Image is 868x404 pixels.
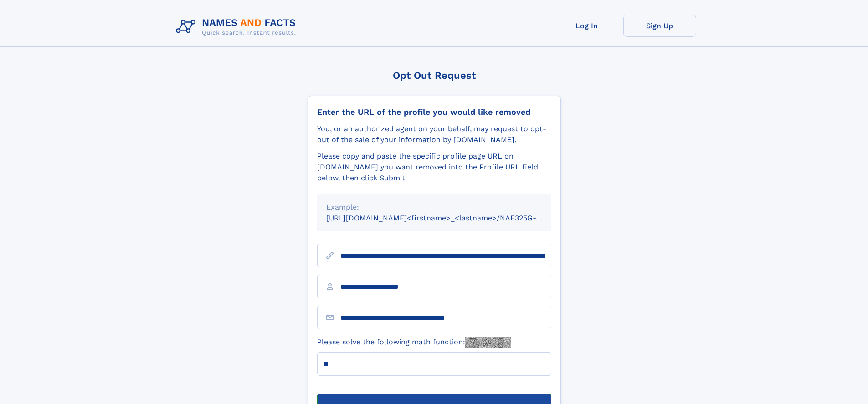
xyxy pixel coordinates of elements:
[317,107,551,117] div: Enter the URL of the profile you would like removed
[172,15,303,39] img: Logo Names and Facts
[317,337,511,348] label: Please solve the following math function:
[326,202,542,213] div: Example:
[317,151,551,184] div: Please copy and paste the specific profile page URL on [DOMAIN_NAME] you want removed into the Pr...
[623,15,696,37] a: Sign Up
[326,214,569,222] small: [URL][DOMAIN_NAME]<firstname>_<lastname>/NAF325G-xxxxxxxx
[550,15,623,37] a: Log In
[317,123,551,145] div: You, or an authorized agent on your behalf, may request to opt-out of the sale of your informatio...
[308,70,561,81] div: Opt Out Request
